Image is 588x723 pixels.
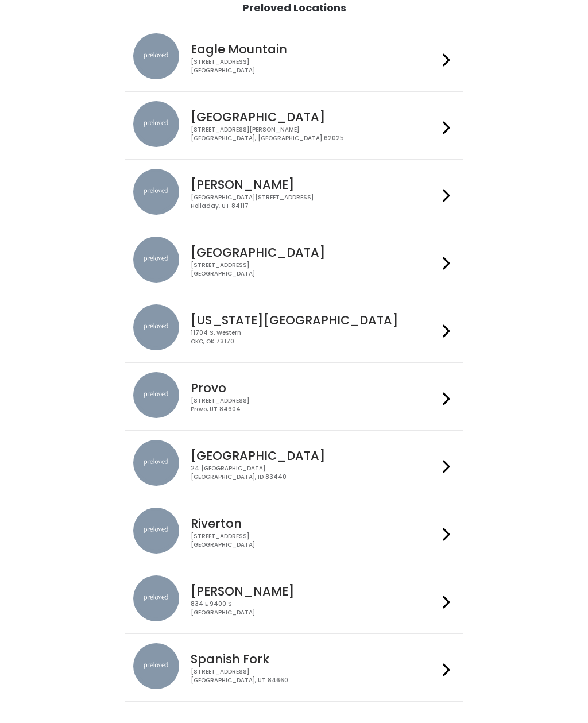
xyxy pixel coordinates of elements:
img: preloved location [133,644,179,690]
img: preloved location [133,102,179,148]
h4: Spanish Fork [191,653,438,666]
a: preloved location [GEOGRAPHIC_DATA] 24 [GEOGRAPHIC_DATA][GEOGRAPHIC_DATA], ID 83440 [133,440,454,489]
div: [STREET_ADDRESS] Provo, UT 84604 [191,397,438,414]
a: preloved location [PERSON_NAME] [GEOGRAPHIC_DATA][STREET_ADDRESS]Holladay, UT 84117 [133,169,454,218]
h4: [PERSON_NAME] [191,585,438,598]
h4: [US_STATE][GEOGRAPHIC_DATA] [191,314,438,327]
img: preloved location [133,305,179,351]
div: [STREET_ADDRESS] [GEOGRAPHIC_DATA] [191,533,438,550]
div: 834 E 9400 S [GEOGRAPHIC_DATA] [191,601,438,617]
h4: [GEOGRAPHIC_DATA] [191,111,438,124]
img: preloved location [133,237,179,283]
img: preloved location [133,576,179,622]
img: preloved location [133,34,179,80]
h1: Preloved Locations [242,3,346,14]
div: 11704 S. Western OKC, OK 73170 [191,330,438,346]
div: 24 [GEOGRAPHIC_DATA] [GEOGRAPHIC_DATA], ID 83440 [191,465,438,482]
img: preloved location [133,373,179,419]
h4: [PERSON_NAME] [191,179,438,192]
div: [STREET_ADDRESS] [GEOGRAPHIC_DATA] [191,262,438,279]
h4: Riverton [191,517,438,531]
a: preloved location Spanish Fork [STREET_ADDRESS][GEOGRAPHIC_DATA], UT 84660 [133,644,454,693]
a: preloved location [PERSON_NAME] 834 E 9400 S[GEOGRAPHIC_DATA] [133,576,454,625]
h4: [GEOGRAPHIC_DATA] [191,450,438,463]
img: preloved location [133,508,179,554]
a: preloved location Provo [STREET_ADDRESS]Provo, UT 84604 [133,373,454,422]
img: preloved location [133,440,179,486]
a: preloved location [US_STATE][GEOGRAPHIC_DATA] 11704 S. WesternOKC, OK 73170 [133,305,454,354]
a: preloved location Eagle Mountain [STREET_ADDRESS][GEOGRAPHIC_DATA] [133,34,454,83]
a: preloved location [GEOGRAPHIC_DATA] [STREET_ADDRESS][PERSON_NAME][GEOGRAPHIC_DATA], [GEOGRAPHIC_D... [133,102,454,150]
img: preloved location [133,169,179,215]
a: preloved location [GEOGRAPHIC_DATA] [STREET_ADDRESS][GEOGRAPHIC_DATA] [133,237,454,286]
h4: Eagle Mountain [191,43,438,56]
div: [STREET_ADDRESS] [GEOGRAPHIC_DATA], UT 84660 [191,668,438,685]
h4: [GEOGRAPHIC_DATA] [191,246,438,260]
div: [STREET_ADDRESS][PERSON_NAME] [GEOGRAPHIC_DATA], [GEOGRAPHIC_DATA] 62025 [191,126,438,143]
div: [STREET_ADDRESS] [GEOGRAPHIC_DATA] [191,59,438,75]
div: [GEOGRAPHIC_DATA][STREET_ADDRESS] Holladay, UT 84117 [191,194,438,211]
h4: Provo [191,382,438,395]
a: preloved location Riverton [STREET_ADDRESS][GEOGRAPHIC_DATA] [133,508,454,557]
